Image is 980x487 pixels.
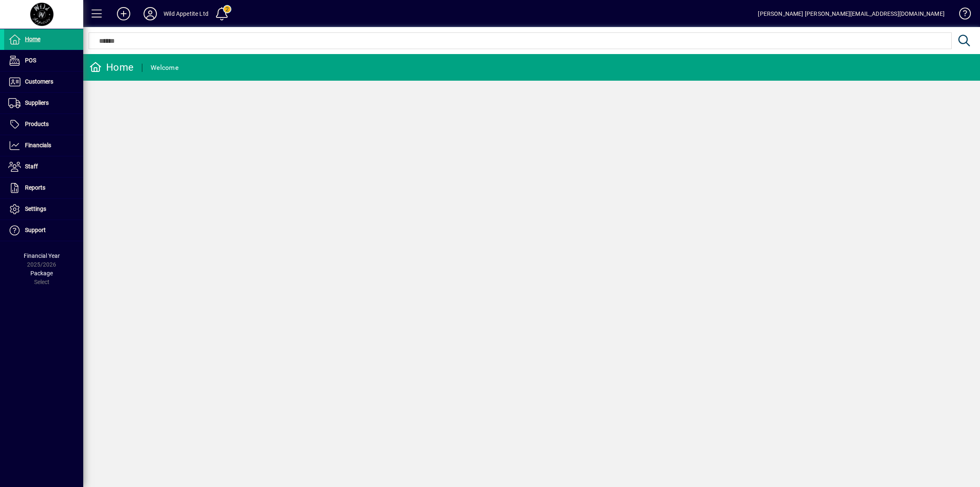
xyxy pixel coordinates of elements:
[25,57,36,64] span: POS
[25,205,46,212] span: Settings
[89,61,134,74] div: Home
[25,78,53,85] span: Customers
[4,135,83,156] a: Financials
[4,156,83,177] a: Staff
[4,72,83,92] a: Customers
[110,6,137,21] button: Add
[4,178,83,198] a: Reports
[4,114,83,135] a: Products
[758,7,945,20] div: [PERSON_NAME] [PERSON_NAME][EMAIL_ADDRESS][DOMAIN_NAME]
[24,252,60,259] span: Financial Year
[4,50,83,71] a: POS
[4,220,83,241] a: Support
[25,121,49,127] span: Products
[25,36,40,42] span: Home
[25,184,45,191] span: Reports
[25,163,38,170] span: Staff
[953,2,970,29] a: Knowledge Base
[137,6,164,21] button: Profile
[25,227,46,233] span: Support
[4,199,83,220] a: Settings
[25,99,49,106] span: Suppliers
[164,7,208,20] div: Wild Appetite Ltd
[4,93,83,114] a: Suppliers
[30,270,53,277] span: Package
[151,61,179,74] div: Welcome
[25,142,51,148] span: Financials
